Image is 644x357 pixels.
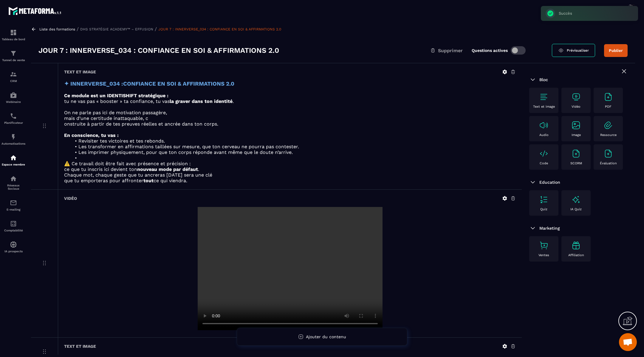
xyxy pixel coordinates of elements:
span: / [77,26,79,32]
a: emailemailE-mailing [1,195,25,216]
img: automations [10,154,17,161]
p: Audio [539,133,549,137]
p: tu ne vas pas « booster » ta confiance, tu vas . [64,98,516,104]
p: mais d’une certitude inattaquable, c [64,115,516,121]
a: formationformationTableau de bord [1,24,25,45]
p: Réseaux Sociaux [1,184,25,190]
img: text-image no-wra [603,92,613,102]
a: formationformationCRM [1,66,25,87]
li: Les transformer en affirmations taillées sur mesure, que ton cerveau ne pourra pas contester. [71,144,516,149]
strong: ✦ INNERVERSE_034 : [64,81,123,87]
h6: Vidéo [64,196,77,201]
p: CRM [1,79,25,83]
img: text-image no-wra [539,120,549,130]
img: accountant [10,220,17,227]
img: arrow-down [529,179,536,186]
h3: JOUR 7 : INNERVERSE_034 : CONFIANCE EN SOI & AFFIRMATIONS 2.0 [38,46,279,55]
strong: En conscience, tu vas : [64,132,119,138]
span: Bloc [539,77,548,82]
p: Tunnel de vente [1,58,25,62]
a: Liste des formations [39,27,75,31]
p: Ressource [600,133,617,137]
span: Ajouter du contenu [306,334,346,339]
p: Espace membre [1,163,25,166]
strong: tout [143,178,154,183]
p: Vidéo [572,105,580,109]
p: Webinaire [1,100,25,103]
img: automations [10,241,17,248]
h6: Text et image [64,69,96,74]
span: Marketing [539,226,560,231]
strong: la graver dans ton identité [170,98,233,104]
label: Questions actives [472,48,508,53]
p: Image [572,133,581,137]
a: JOUR 7 : INNERVERSE_034 : CONFIANCE EN SOI & AFFIRMATIONS 2.0 [158,27,281,31]
p: E-mailing [1,208,25,211]
p: Automatisations [1,142,25,145]
a: accountantaccountantComptabilité [1,216,25,237]
p: IA Quiz [570,207,582,211]
p: PDF [605,105,612,109]
p: que tu emporteras pour affronter ce qui viendra. [64,178,516,183]
p: Code [540,161,548,165]
img: text-image no-wra [539,92,549,102]
img: automations [10,92,17,99]
p: ce que tu inscris ici devient ton . [64,166,516,172]
img: text-image no-wra [571,120,581,130]
p: onstruite à partir de tes preuves réelles et ancrée dans ton corps. [64,121,516,127]
a: automationsautomationsAutomatisations [1,129,25,150]
img: text-image no-wra [539,195,549,204]
p: SCORM [570,161,582,165]
a: social-networksocial-networkRéseaux Sociaux [1,171,25,195]
p: Affiliation [568,253,584,257]
a: automationsautomationsWebinaire [1,87,25,108]
span: Prévisualiser [567,48,589,52]
p: Comptabilité [1,229,25,232]
img: text-image [571,241,581,250]
img: text-image no-wra [539,149,549,158]
p: Quiz [540,207,547,211]
strong: CONFIANCE EN SOI & AFFIRMATIONS 2.0 [123,81,234,87]
img: text-image [571,195,581,204]
a: Prévisualiser [552,44,595,57]
p: Text et image [533,105,555,109]
strong: nouveau mode par défaut [137,166,198,172]
a: Ouvrir le chat [619,333,637,351]
a: DHS STRATÉGIE ACADEMY™ – EFFUSION [80,27,153,31]
span: Supprimer [438,48,463,53]
img: arrow-down [529,76,536,83]
span: Education [539,180,560,185]
img: text-image no-wra [571,92,581,102]
img: arrow-down [529,225,536,232]
a: formationformationTunnel de vente [1,45,25,66]
p: ⚠️ Ce travail doit être fait avec présence et précision : [64,161,516,166]
p: Chaque mot, chaque geste que tu ancreras [DATE] sera une clé [64,172,516,178]
strong: Ce module est un IDENTISHIFT stratégique : [64,93,168,98]
li: Les imprimer physiquement, pour que ton corps réponde avant même que le doute n’arrive. [71,149,516,155]
img: text-image no-wra [539,241,549,250]
p: On ne parle pas ici de motivation passagère, [64,110,516,115]
img: scheduler [10,112,17,120]
img: text-image no-wra [603,120,613,130]
img: formation [10,71,17,78]
p: Planificateur [1,121,25,124]
button: Publier [604,44,628,57]
img: logo [8,5,62,16]
img: formation [10,50,17,57]
li: Revisiter tes victoires et tes rebonds. [71,138,516,144]
p: Tableau de bord [1,38,25,41]
img: text-image no-wra [571,149,581,158]
p: Évaluation [600,161,617,165]
img: email [10,199,17,206]
img: social-network [10,175,17,182]
a: schedulerschedulerPlanificateur [1,108,25,129]
img: automations [10,133,17,140]
img: formation [10,29,17,36]
h6: Text et image [64,344,96,349]
p: IA prospects [1,250,25,253]
img: text-image no-wra [603,149,613,158]
a: automationsautomationsEspace membre [1,150,25,171]
span: / [155,26,157,32]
